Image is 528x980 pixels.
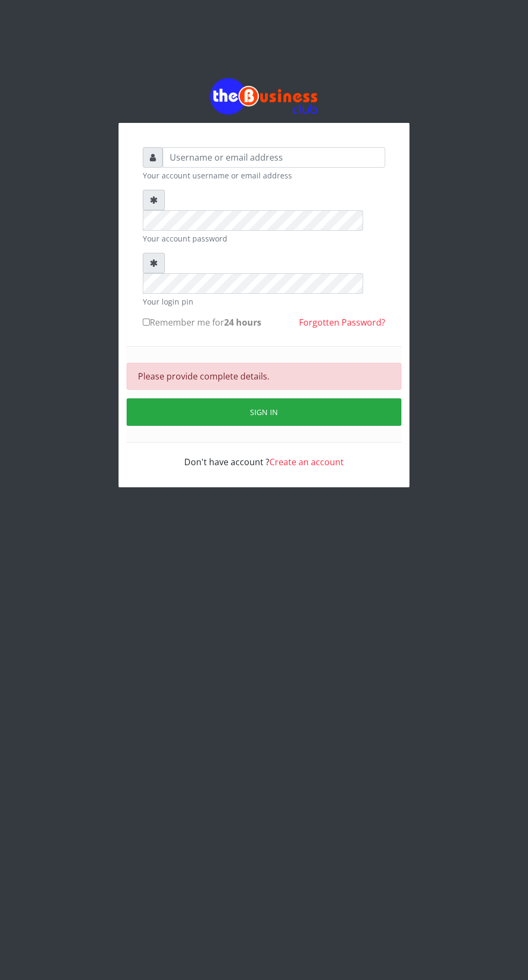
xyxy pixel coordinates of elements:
[163,147,385,168] input: Username or email address
[143,316,261,329] label: Remember me for
[143,170,385,181] small: Your account username or email address
[127,398,401,426] button: Sign in
[143,443,385,468] div: Don't have account ?
[143,296,385,307] small: Your login pin
[143,233,385,244] small: Your account password
[224,316,261,328] b: 24 hours
[269,456,344,468] a: Create an account
[143,319,150,326] input: Remember me for24 hours
[127,363,401,390] div: Please provide complete details.
[299,316,385,328] a: Forgotten Password?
